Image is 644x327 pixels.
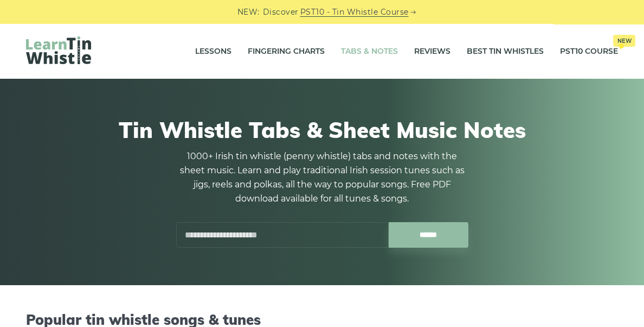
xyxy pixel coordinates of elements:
[195,38,231,65] a: Lessons
[341,38,398,65] a: Tabs & Notes
[248,38,325,65] a: Fingering Charts
[26,36,91,64] img: LearnTinWhistle.com
[613,35,635,47] span: New
[560,38,618,65] a: PST10 CourseNew
[467,38,544,65] a: Best Tin Whistles
[176,149,468,206] p: 1000+ Irish tin whistle (penny whistle) tabs and notes with the sheet music. Learn and play tradi...
[414,38,450,65] a: Reviews
[31,117,613,143] h1: Tin Whistle Tabs & Sheet Music Notes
